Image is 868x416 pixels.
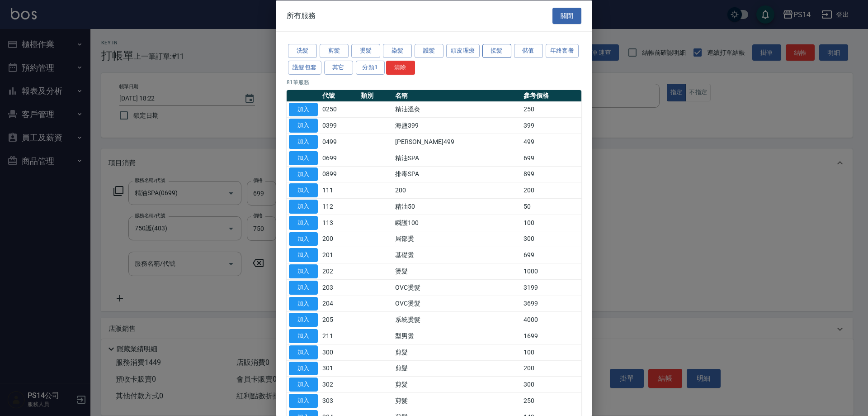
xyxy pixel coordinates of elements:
[521,344,581,360] td: 100
[482,44,511,58] button: 接髮
[289,345,318,359] button: 加入
[289,378,318,392] button: 加入
[289,215,318,230] button: 加入
[289,313,318,327] button: 加入
[289,329,318,343] button: 加入
[320,247,359,263] td: 201
[552,7,581,24] button: 關閉
[521,328,581,344] td: 1699
[320,44,349,58] button: 剪髮
[393,215,521,231] td: 瞬護100
[320,376,359,392] td: 302
[320,279,359,296] td: 203
[289,102,318,116] button: 加入
[521,392,581,409] td: 250
[393,263,521,279] td: 燙髮
[320,101,359,118] td: 0250
[446,44,480,58] button: 頭皮理療
[393,344,521,360] td: 剪髮
[320,182,359,198] td: 111
[546,44,579,58] button: 年終套餐
[320,150,359,166] td: 0699
[393,392,521,409] td: 剪髮
[320,134,359,150] td: 0499
[521,198,581,215] td: 50
[320,311,359,328] td: 205
[521,215,581,231] td: 100
[289,183,318,197] button: 加入
[289,394,318,408] button: 加入
[521,376,581,392] td: 300
[288,60,321,74] button: 護髮包套
[289,264,318,278] button: 加入
[393,311,521,328] td: 系統燙髮
[320,90,359,101] th: 代號
[393,134,521,150] td: [PERSON_NAME]499
[287,11,316,20] span: 所有服務
[320,198,359,215] td: 112
[521,360,581,377] td: 200
[521,231,581,247] td: 300
[393,117,521,134] td: 海鹽399
[521,279,581,296] td: 3199
[521,263,581,279] td: 1000
[521,311,581,328] td: 4000
[393,166,521,182] td: 排毒SPA
[320,328,359,344] td: 211
[383,44,412,58] button: 染髮
[289,135,318,149] button: 加入
[393,150,521,166] td: 精油SPA
[289,248,318,262] button: 加入
[393,360,521,377] td: 剪髮
[514,44,543,58] button: 儲值
[289,167,318,181] button: 加入
[521,90,581,101] th: 參考價格
[351,44,380,58] button: 燙髮
[320,344,359,360] td: 300
[288,44,317,58] button: 洗髮
[393,90,521,101] th: 名稱
[386,60,415,74] button: 清除
[289,280,318,294] button: 加入
[356,60,385,74] button: 分類1
[289,296,318,311] button: 加入
[393,279,521,296] td: OVC燙髮
[521,134,581,150] td: 499
[359,90,393,101] th: 類別
[393,328,521,344] td: 型男燙
[521,182,581,198] td: 200
[320,263,359,279] td: 202
[320,360,359,377] td: 301
[289,361,318,375] button: 加入
[393,296,521,312] td: OVC燙髮
[393,247,521,263] td: 基礎燙
[521,101,581,118] td: 250
[393,376,521,392] td: 剪髮
[393,182,521,198] td: 200
[521,247,581,263] td: 699
[521,166,581,182] td: 899
[320,392,359,409] td: 303
[289,232,318,246] button: 加入
[324,60,353,74] button: 其它
[320,231,359,247] td: 200
[320,296,359,312] td: 204
[393,198,521,215] td: 精油50
[521,117,581,134] td: 399
[289,119,318,133] button: 加入
[287,78,581,86] p: 81 筆服務
[393,101,521,118] td: 精油溫灸
[415,44,443,58] button: 護髮
[320,215,359,231] td: 113
[320,117,359,134] td: 0399
[320,166,359,182] td: 0899
[289,151,318,165] button: 加入
[393,231,521,247] td: 局部燙
[521,150,581,166] td: 699
[289,200,318,214] button: 加入
[521,296,581,312] td: 3699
